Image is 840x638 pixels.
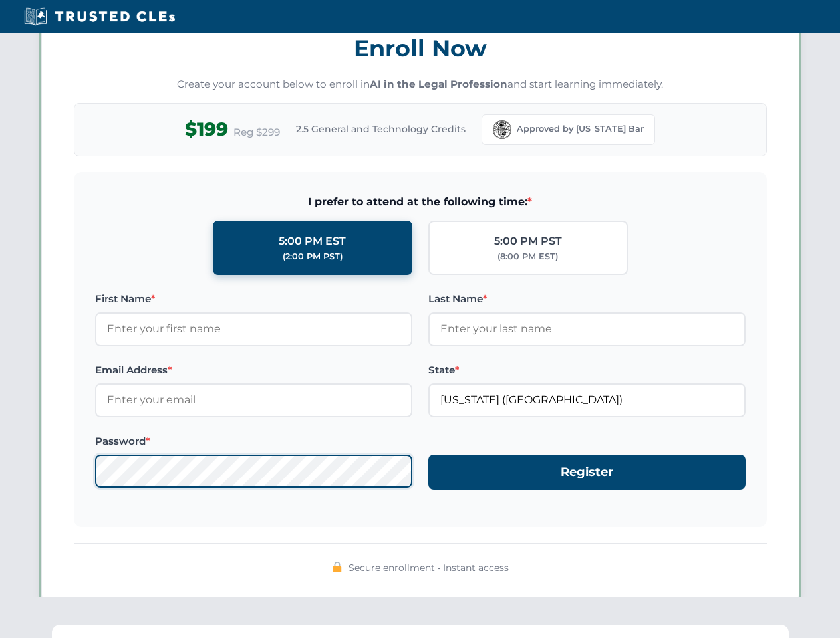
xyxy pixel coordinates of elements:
[332,562,343,572] img: 🔒
[95,291,412,307] label: First Name
[95,193,746,211] span: I prefer to attend at the following time:
[428,362,746,378] label: State
[428,312,746,346] input: Enter your last name
[95,383,412,417] input: Enter your email
[279,233,346,250] div: 5:00 PM EST
[428,291,746,307] label: Last Name
[283,250,343,263] div: (2:00 PM PST)
[233,124,280,140] span: Reg $299
[95,433,412,449] label: Password
[497,250,558,263] div: (8:00 PM EST)
[349,560,509,575] span: Secure enrollment • Instant access
[95,362,412,378] label: Email Address
[296,122,466,136] span: 2.5 General and Technology Credits
[428,383,746,417] input: Florida (FL)
[95,312,412,346] input: Enter your first name
[74,77,767,92] p: Create your account below to enroll in and start learning immediately.
[370,78,507,90] strong: AI in the Legal Profession
[494,233,562,250] div: 5:00 PM PST
[20,7,179,27] img: Trusted CLEs
[517,122,644,136] span: Approved by [US_STATE] Bar
[493,120,511,139] img: Florida Bar
[428,455,746,490] button: Register
[74,27,767,69] h3: Enroll Now
[185,114,228,144] span: $199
